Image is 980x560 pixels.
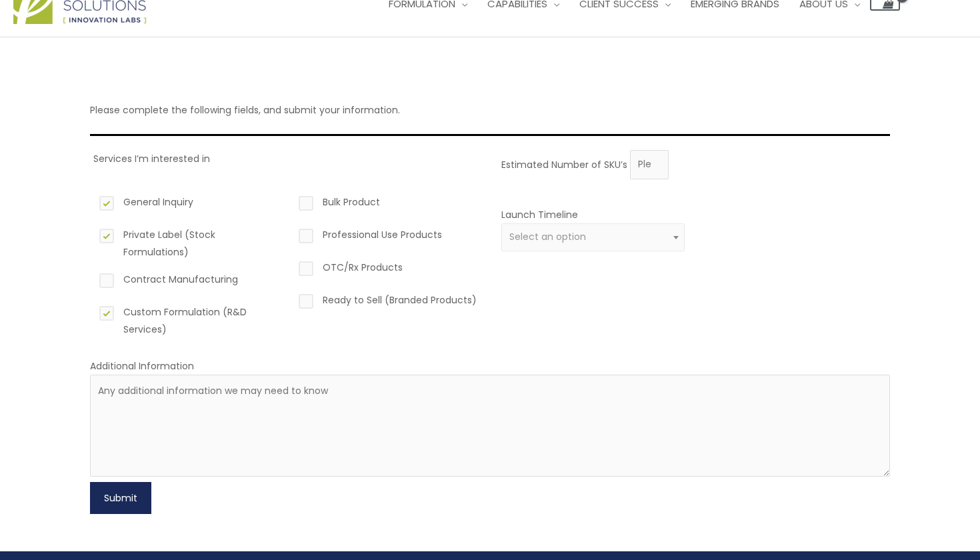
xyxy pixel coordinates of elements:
label: OTC/Rx Products [296,259,479,281]
label: General Inquiry [97,193,280,216]
label: Professional Use Products [296,226,479,249]
input: Please enter the estimated number of skus [630,150,669,179]
label: Bulk Product [296,193,479,216]
label: Estimated Number of SKU’s [501,157,627,171]
label: Additional Information [90,359,194,373]
button: Submit [90,482,151,514]
label: Private Label (Stock Formulations) [97,226,280,261]
label: Custom Formulation (R&D Services) [97,303,280,338]
label: Contract Manufacturing [97,271,280,293]
span: Select an option [509,230,586,243]
label: Services I’m interested in [93,152,210,165]
p: Please complete the following fields, and submit your information. [90,101,890,119]
label: Launch Timeline [501,208,578,221]
label: Ready to Sell (Branded Products) [296,291,479,314]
